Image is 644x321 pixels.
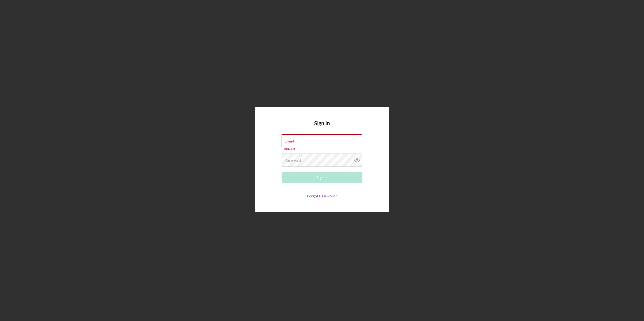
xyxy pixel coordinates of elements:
[282,172,362,183] button: Sign In
[307,194,337,198] a: Forgot Password?
[285,139,294,143] label: Email
[314,120,330,134] h4: Sign In
[285,158,301,162] label: Password
[282,147,362,151] div: Required
[317,172,328,183] div: Sign In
